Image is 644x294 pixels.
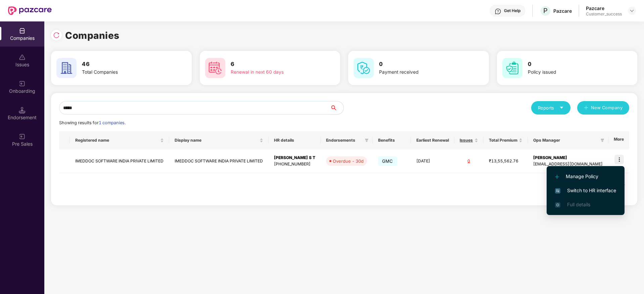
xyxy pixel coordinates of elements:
[460,138,473,143] span: Issues
[599,136,606,144] span: filter
[82,69,167,76] div: Total Companies
[528,69,612,76] div: Policy issued
[614,155,624,164] img: icon
[231,60,315,69] h3: 6
[559,105,564,110] span: caret-down
[379,69,464,76] div: Payment received
[543,7,548,15] span: P
[19,133,26,140] img: svg+xml;base64,PHN2ZyB3aWR0aD0iMjAiIGhlaWdodD0iMjAiIHZpZXdCb3g9IjAgMCAyMCAyMCIgZmlsbD0ibm9uZSIgeG...
[379,60,464,69] h3: 0
[555,188,560,194] img: svg+xml;base64,PHN2ZyB4bWxucz0iaHR0cDovL3d3dy53My5vcmcvMjAwMC9zdmciIHdpZHRoPSIxNiIgaGVpZ2h0PSIxNi...
[333,158,364,164] div: Overdue - 30d
[274,155,315,161] div: [PERSON_NAME] S T
[584,105,588,111] span: plus
[269,131,321,149] th: HR details
[608,131,629,149] th: More
[533,138,598,143] span: Ops Manager
[274,161,315,167] div: [PHONE_NUMBER]
[373,131,411,149] th: Benefits
[65,28,120,43] h1: Companies
[460,158,478,164] div: 0
[53,32,60,39] img: svg+xml;base64,PHN2ZyBpZD0iUmVsb2FkLTMyeDMyIiB4bWxucz0iaHR0cDovL3d3dy53My5vcmcvMjAwMC9zdmciIHdpZH...
[533,155,603,161] div: [PERSON_NAME]
[169,149,269,173] td: IMEDDOC SOFTWARE INDIA PRIVATE LIMITED
[19,107,26,114] img: svg+xml;base64,PHN2ZyB3aWR0aD0iMTQuNSIgaGVpZ2h0PSIxNC41IiB2aWV3Qm94PSIwIDAgMTYgMTYiIGZpbGw9Im5vbm...
[538,104,564,111] div: Reports
[495,8,501,15] img: svg+xml;base64,PHN2ZyBpZD0iSGVscC0zMngzMiIgeG1sbnM9Imh0dHA6Ly93d3cudzMub3JnLzIwMDAvc3ZnIiB3aWR0aD...
[411,131,454,149] th: Earliest Renewal
[586,11,622,17] div: Customer_success
[363,136,370,144] span: filter
[411,149,454,173] td: [DATE]
[19,80,26,87] img: svg+xml;base64,PHN2ZyB3aWR0aD0iMjAiIGhlaWdodD0iMjAiIHZpZXdCb3g9IjAgMCAyMCAyMCIgZmlsbD0ibm9uZSIgeG...
[629,8,635,13] img: svg+xml;base64,PHN2ZyBpZD0iRHJvcGRvd24tMzJ4MzIiIHhtbG5zPSJodHRwOi8vd3d3LnczLm9yZy8yMDAwL3N2ZyIgd2...
[175,138,258,143] span: Display name
[59,120,126,125] span: Showing results for
[378,156,397,166] span: GMC
[75,138,159,143] span: Registered name
[577,101,629,115] button: plusNew Company
[555,175,559,179] img: svg+xml;base64,PHN2ZyB4bWxucz0iaHR0cDovL3d3dy53My5vcmcvMjAwMC9zdmciIHdpZHRoPSIxMi4yMDEiIGhlaWdodD...
[231,69,315,76] div: Renewal in next 60 days
[8,6,52,15] img: New Pazcare Logo
[591,104,623,111] span: New Company
[555,202,560,208] img: svg+xml;base64,PHN2ZyB4bWxucz0iaHR0cDovL3d3dy53My5vcmcvMjAwMC9zdmciIHdpZHRoPSIxNi4zNjMiIGhlaWdodD...
[504,8,520,13] div: Get Help
[586,5,622,11] div: Pazcare
[567,202,590,207] span: Full details
[330,105,343,111] span: search
[555,173,616,180] span: Manage Policy
[56,58,77,78] img: svg+xml;base64,PHN2ZyB4bWxucz0iaHR0cDovL3d3dy53My5vcmcvMjAwMC9zdmciIHdpZHRoPSI2MCIgaGVpZ2h0PSI2MC...
[330,101,344,115] button: search
[205,58,225,78] img: svg+xml;base64,PHN2ZyB4bWxucz0iaHR0cDovL3d3dy53My5vcmcvMjAwMC9zdmciIHdpZHRoPSI2MCIgaGVpZ2h0PSI2MC...
[99,120,126,125] span: 1 companies.
[489,158,522,164] div: ₹13,55,562.76
[19,54,26,61] img: svg+xml;base64,PHN2ZyBpZD0iSXNzdWVzX2Rpc2FibGVkIiB4bWxucz0iaHR0cDovL3d3dy53My5vcmcvMjAwMC9zdmciIH...
[169,131,269,149] th: Display name
[600,138,604,142] span: filter
[484,131,528,149] th: Total Premium
[70,149,169,173] td: IMEDDOC SOFTWARE INDIA PRIVATE LIMITED
[454,131,483,149] th: Issues
[533,161,603,167] div: [EMAIL_ADDRESS][DOMAIN_NAME]
[365,138,369,142] span: filter
[553,8,572,14] div: Pazcare
[19,27,26,34] img: svg+xml;base64,PHN2ZyBpZD0iQ29tcGFuaWVzIiB4bWxucz0iaHR0cDovL3d3dy53My5vcmcvMjAwMC9zdmciIHdpZHRoPS...
[489,138,517,143] span: Total Premium
[555,187,616,194] span: Switch to HR interface
[528,60,612,69] h3: 0
[82,60,167,69] h3: 46
[70,131,169,149] th: Registered name
[502,58,522,78] img: svg+xml;base64,PHN2ZyB4bWxucz0iaHR0cDovL3d3dy53My5vcmcvMjAwMC9zdmciIHdpZHRoPSI2MCIgaGVpZ2h0PSI2MC...
[326,138,362,143] span: Endorsements
[354,58,374,78] img: svg+xml;base64,PHN2ZyB4bWxucz0iaHR0cDovL3d3dy53My5vcmcvMjAwMC9zdmciIHdpZHRoPSI2MCIgaGVpZ2h0PSI2MC...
